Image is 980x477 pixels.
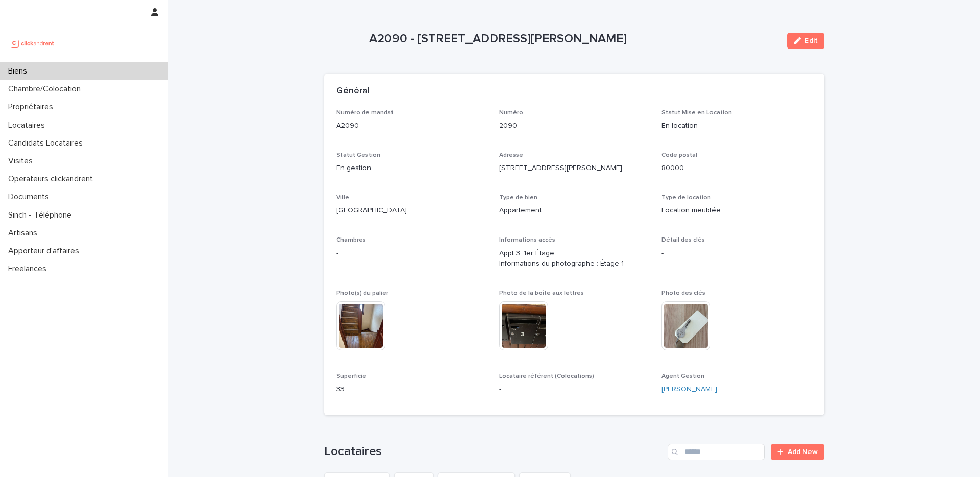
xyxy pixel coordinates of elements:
span: Photo des clés [661,290,705,296]
p: Location meublée [661,205,812,216]
p: Visites [4,156,41,166]
p: 2090 [499,121,650,131]
p: Freelances [4,264,55,274]
span: Agent Gestion [661,373,704,379]
span: Ville [336,195,349,201]
p: A2090 [336,121,487,131]
p: Biens [4,66,35,76]
span: Adresse [499,152,523,158]
p: [STREET_ADDRESS][PERSON_NAME] [499,163,650,174]
p: Documents [4,192,57,202]
p: Appartement [499,205,650,216]
h1: Locataires [324,444,664,459]
p: Sinch - Téléphone [4,210,80,220]
p: - [661,248,812,259]
p: Propriétaires [4,102,61,112]
span: Type de bien [499,195,537,201]
span: Numéro de mandat [336,110,394,116]
span: Code postal [661,152,697,158]
p: Appt 3, 1er Étage Informations du photographe : Étage 1 [499,248,650,270]
span: Statut Mise en Location [661,110,732,116]
img: UCB0brd3T0yccxBKYDjQ [8,33,58,54]
span: Locataire référent (Colocations) [499,373,594,379]
span: Photo de la boîte aux lettres [499,290,584,296]
p: [GEOGRAPHIC_DATA] [336,205,487,216]
p: Artisans [4,228,45,238]
p: Locataires [4,121,53,130]
span: Statut Gestion [336,152,380,158]
span: Add New [788,448,818,456]
p: En location [661,121,812,131]
span: Edit [805,37,818,44]
input: Search [668,444,765,460]
p: Operateurs clickandrent [4,174,101,184]
p: - [499,384,650,395]
button: Edit [787,33,824,49]
p: - [336,248,487,259]
span: Informations accès [499,237,555,243]
span: Superficie [336,373,366,379]
span: Chambres [336,237,366,243]
span: Type de location [661,195,711,201]
p: Candidats Locataires [4,138,91,148]
p: Chambre/Colocation [4,84,89,94]
a: Add New [771,444,824,460]
h2: Général [336,86,370,97]
p: Apporteur d'affaires [4,246,87,256]
p: 33 [336,384,487,395]
span: Numéro [499,110,523,116]
span: Photo(s) du palier [336,290,388,296]
span: Détail des clés [661,237,705,243]
p: A2090 - [STREET_ADDRESS][PERSON_NAME] [369,32,779,46]
p: 80000 [661,163,812,174]
a: [PERSON_NAME] [661,384,717,395]
p: En gestion [336,163,487,174]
